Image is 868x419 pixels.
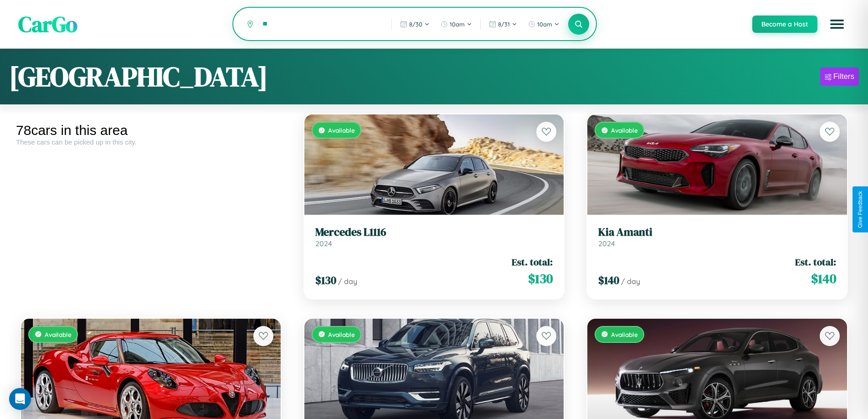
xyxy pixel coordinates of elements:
span: 10am [450,21,465,28]
a: Kia Amanti2024 [598,226,836,248]
div: Give Feedback [857,191,863,228]
span: 8 / 30 [409,21,422,28]
div: Filters [833,72,854,81]
a: Mercedes L11162024 [315,226,553,248]
button: 10am [436,17,477,31]
h1: [GEOGRAPHIC_DATA] [9,58,268,95]
span: Available [328,126,355,134]
button: Become a Host [752,16,817,33]
button: 8/31 [484,17,522,31]
span: Est. total: [512,255,553,269]
h3: Mercedes L1116 [315,226,553,239]
span: 10am [537,21,552,28]
span: $ 130 [315,273,336,288]
span: Available [611,126,638,134]
span: $ 140 [598,273,619,288]
h3: Kia Amanti [598,226,836,239]
button: 8/30 [395,17,434,31]
button: Filters [820,67,859,86]
button: 10am [524,17,564,31]
span: / day [621,277,640,286]
span: 2024 [598,239,615,248]
span: Available [45,331,72,338]
span: 2024 [315,239,332,248]
span: / day [338,277,357,286]
span: Est. total: [795,255,836,269]
div: These cars can be picked up in this city. [16,138,286,146]
span: $ 130 [528,269,553,288]
span: Available [328,331,355,338]
button: Open menu [824,11,850,37]
div: Open Intercom Messenger [9,388,31,410]
span: 8 / 31 [498,21,510,28]
span: Available [611,331,638,338]
div: 78 cars in this area [16,123,286,138]
span: CarGo [18,9,77,39]
span: $ 140 [811,269,836,288]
